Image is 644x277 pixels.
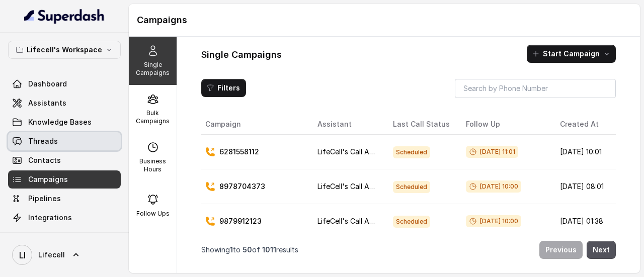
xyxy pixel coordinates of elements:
[133,157,173,173] p: Business Hours
[527,45,616,63] button: Start Campaign
[466,180,521,193] span: [DATE] 10:00
[317,182,395,191] span: LifeCell's Call Assistant
[552,135,613,169] td: [DATE] 10:01
[8,190,121,208] a: Pipelines
[393,181,430,193] span: Scheduled
[28,213,72,223] span: Integrations
[317,217,395,225] span: LifeCell's Call Assistant
[24,8,105,24] img: light.svg
[219,147,259,157] p: 6281558112
[8,113,121,131] a: Knowledge Bases
[219,216,262,226] p: 9879912123
[455,79,616,98] input: Search by Phone Number
[8,75,121,93] a: Dashboard
[552,169,613,204] td: [DATE] 08:01
[28,136,58,146] span: Threads
[201,114,309,135] th: Campaign
[8,209,121,227] a: Integrations
[309,114,385,135] th: Assistant
[587,241,616,259] button: Next
[243,245,252,254] span: 50
[201,235,616,265] nav: Pagination
[28,232,72,242] span: API Settings
[393,146,430,158] span: Scheduled
[28,98,66,108] span: Assistants
[136,210,170,218] p: Follow Ups
[539,241,583,259] button: Previous
[219,181,265,192] p: 8978704373
[28,117,92,127] span: Knowledge Bases
[133,61,173,77] p: Single Campaigns
[458,114,552,135] th: Follow Up
[27,44,102,56] p: Lifecell's Workspace
[385,114,458,135] th: Last Call Status
[8,132,121,150] a: Threads
[393,216,430,228] span: Scheduled
[230,245,233,254] span: 1
[8,241,121,269] a: Lifecell
[8,151,121,169] a: Contacts
[19,250,26,260] text: LI
[262,245,276,254] span: 1011
[28,194,61,204] span: Pipelines
[552,114,613,135] th: Created At
[201,47,282,63] h1: Single Campaigns
[133,109,173,125] p: Bulk Campaigns
[201,245,298,255] p: Showing to of results
[137,12,632,28] h1: Campaigns
[201,79,246,97] button: Filters
[466,215,521,227] span: [DATE] 10:00
[552,204,613,239] td: [DATE] 01:38
[8,94,121,112] a: Assistants
[28,155,61,165] span: Contacts
[8,228,121,246] a: API Settings
[38,250,65,260] span: Lifecell
[8,41,121,59] button: Lifecell's Workspace
[28,174,68,184] span: Campaigns
[8,170,121,189] a: Campaigns
[466,146,518,158] span: [DATE] 11:01
[317,147,395,156] span: LifeCell's Call Assistant
[28,79,67,89] span: Dashboard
